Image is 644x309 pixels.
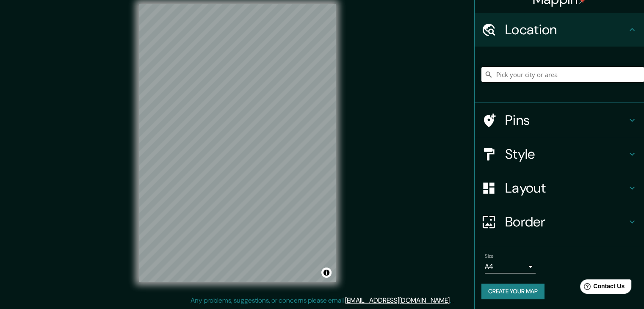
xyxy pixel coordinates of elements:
div: . [452,295,454,306]
button: Toggle attribution [321,268,332,278]
h4: Pins [505,112,627,129]
button: Create your map [481,284,544,299]
div: Layout [475,171,644,205]
div: Style [475,137,644,171]
canvas: Map [139,4,336,282]
div: Pins [475,103,644,137]
div: Location [475,13,644,47]
a: [EMAIL_ADDRESS][DOMAIN_NAME] [345,296,450,305]
label: Size [485,253,494,260]
div: . [451,295,452,306]
h4: Layout [505,179,627,196]
div: A4 [485,260,536,273]
p: Any problems, suggestions, or concerns please email . [191,295,451,306]
h4: Style [505,146,627,163]
iframe: Help widget launcher [569,276,635,300]
div: Border [475,205,644,239]
h4: Location [505,21,627,38]
h4: Border [505,213,627,230]
input: Pick your city or area [481,67,644,82]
